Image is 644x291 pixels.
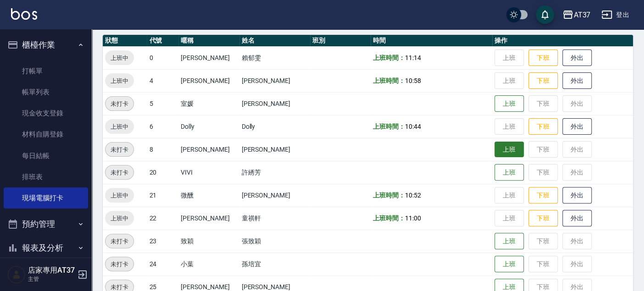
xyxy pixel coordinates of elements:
[105,53,134,63] span: 上班中
[239,92,310,115] td: [PERSON_NAME]
[4,124,88,145] a: 材料自購登錄
[373,77,405,84] b: 上班時間：
[239,138,310,161] td: [PERSON_NAME]
[178,69,239,92] td: [PERSON_NAME]
[4,212,88,236] button: 預約管理
[147,207,178,230] td: 22
[4,103,88,124] a: 現金收支登錄
[178,207,239,230] td: [PERSON_NAME]
[536,5,554,24] button: save
[405,214,421,222] span: 11:00
[11,8,37,20] img: Logo
[147,230,178,253] td: 23
[310,35,371,47] th: 班別
[373,192,405,199] b: 上班時間：
[239,230,310,253] td: 張致穎
[562,49,592,66] button: 外出
[492,35,633,47] th: 操作
[371,35,492,47] th: 時間
[105,259,133,269] span: 未打卡
[373,214,405,222] b: 上班時間：
[373,123,405,130] b: 上班時間：
[178,115,239,138] td: Dolly
[494,142,524,158] button: 上班
[4,145,88,166] a: 每日結帳
[147,161,178,184] td: 20
[562,118,592,135] button: 外出
[4,60,88,82] a: 打帳單
[528,72,558,89] button: 下班
[239,35,310,47] th: 姓名
[239,69,310,92] td: [PERSON_NAME]
[405,123,421,130] span: 10:44
[405,77,421,84] span: 10:58
[147,253,178,275] td: 24
[105,236,133,246] span: 未打卡
[239,161,310,184] td: 許綉芳
[105,99,133,109] span: 未打卡
[4,166,88,187] a: 排班表
[178,230,239,253] td: 致穎
[147,138,178,161] td: 8
[528,118,558,135] button: 下班
[147,92,178,115] td: 5
[562,72,592,89] button: 外出
[103,35,147,47] th: 狀態
[239,184,310,207] td: [PERSON_NAME]
[178,253,239,275] td: 小葉
[178,138,239,161] td: [PERSON_NAME]
[405,192,421,199] span: 10:52
[178,46,239,69] td: [PERSON_NAME]
[373,54,405,61] b: 上班時間：
[105,168,133,177] span: 未打卡
[562,187,592,204] button: 外出
[105,122,134,132] span: 上班中
[239,207,310,230] td: 童祺軒
[105,76,134,86] span: 上班中
[178,184,239,207] td: 微醺
[4,33,88,57] button: 櫃檯作業
[7,265,26,284] img: Person
[147,184,178,207] td: 21
[562,210,592,227] button: 外出
[573,9,590,21] div: AT37
[528,187,558,204] button: 下班
[147,46,178,69] td: 0
[598,6,633,23] button: 登出
[528,210,558,227] button: 下班
[28,266,75,275] h5: 店家專用AT37
[494,164,524,181] button: 上班
[105,214,134,223] span: 上班中
[239,253,310,275] td: 孫培宜
[239,46,310,69] td: 賴郁雯
[105,191,134,200] span: 上班中
[4,82,88,103] a: 帳單列表
[147,69,178,92] td: 4
[178,92,239,115] td: 室媛
[28,275,75,283] p: 主管
[494,233,524,250] button: 上班
[559,5,594,24] button: AT37
[4,236,88,260] button: 報表及分析
[528,49,558,66] button: 下班
[178,161,239,184] td: VIVI
[4,187,88,209] a: 現場電腦打卡
[239,115,310,138] td: Dolly
[147,115,178,138] td: 6
[147,35,178,47] th: 代號
[178,35,239,47] th: 暱稱
[494,95,524,112] button: 上班
[105,145,133,154] span: 未打卡
[405,54,421,61] span: 11:14
[494,256,524,273] button: 上班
